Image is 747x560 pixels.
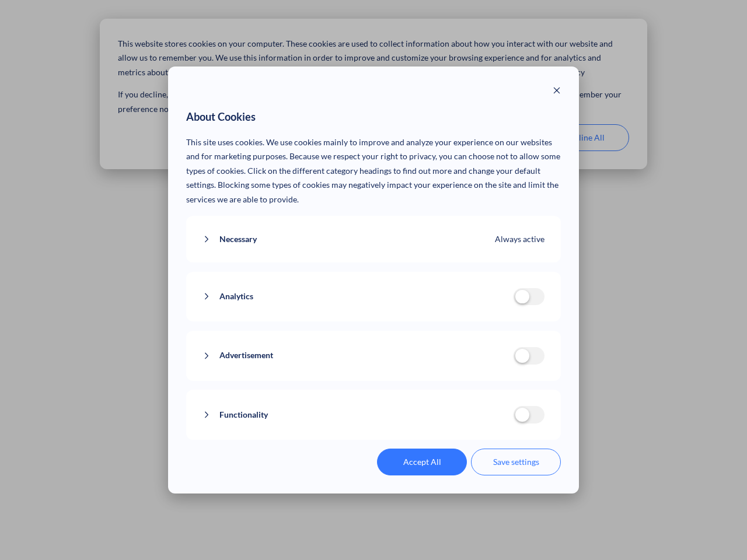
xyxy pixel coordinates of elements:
[186,135,561,207] p: This site uses cookies. We use cookies mainly to improve and analyze your experience on our websi...
[471,449,561,475] button: Save settings
[553,85,561,99] button: Close modal
[203,289,514,304] button: Analytics
[203,232,495,247] button: Necessary
[186,108,256,127] span: About Cookies
[219,289,253,304] span: Analytics
[689,504,747,560] iframe: Chat Widget
[219,232,257,247] span: Necessary
[495,232,544,247] span: Always active
[203,408,514,422] button: Functionality
[203,348,514,363] button: Advertisement
[219,408,268,422] span: Functionality
[219,348,273,363] span: Advertisement
[377,449,467,475] button: Accept All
